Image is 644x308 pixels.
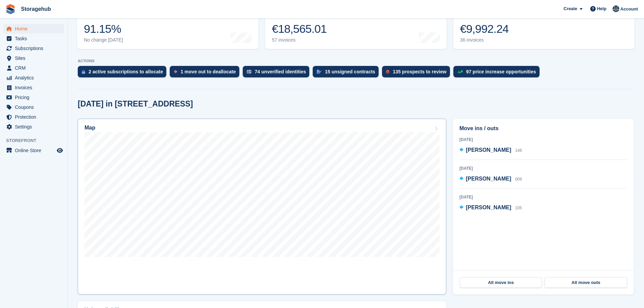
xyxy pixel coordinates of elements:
[3,83,64,92] a: menu
[459,165,627,171] div: [DATE]
[78,66,170,81] a: 2 active subscriptions to allocate
[564,5,577,12] span: Create
[3,93,64,102] a: menu
[272,22,327,36] div: €18,565.01
[466,176,511,182] span: [PERSON_NAME]
[466,205,511,210] span: [PERSON_NAME]
[15,102,55,112] span: Coupons
[459,175,522,184] a: [PERSON_NAME] 009
[3,24,64,33] a: menu
[15,63,55,73] span: CRM
[243,66,313,81] a: 74 unverified identities
[15,122,55,132] span: Settings
[3,122,64,132] a: menu
[459,124,627,133] h2: Move ins / outs
[18,3,54,15] a: Storagehub
[386,70,389,74] img: prospect-51fa495bee0391a8d652442698ab0144808aea92771e9ea1ae160a38d050c398.svg
[459,146,522,155] a: [PERSON_NAME] 148
[56,146,64,155] a: Preview store
[15,53,55,63] span: Sites
[85,125,95,131] h2: Map
[3,44,64,53] a: menu
[317,70,321,74] img: contract_signature_icon-13c848040528278c33f63329250d36e43548de30e8caae1d1a13099fd9432cc5.svg
[78,99,193,109] h2: [DATE] in [STREET_ADDRESS]
[15,112,55,122] span: Protection
[272,37,327,43] div: 57 invoices
[247,70,252,74] img: verify_identity-adf6edd0f0f0b5bbfe63781bf79b02c33cf7c696d77639b501bdc392416b5a36.svg
[174,70,177,74] img: move_outs_to_deallocate_icon-f764333ba52eb49d3ac5e1228854f67142a1ed5810a6f6cc68b1a99e826820c5.svg
[15,34,55,43] span: Tasks
[3,73,64,82] a: menu
[255,69,306,74] div: 74 unverified identities
[460,22,509,36] div: €9,992.24
[382,66,453,81] a: 135 prospects to review
[15,73,55,82] span: Analytics
[15,146,55,155] span: Online Store
[3,63,64,73] a: menu
[170,66,242,81] a: 1 move out to deallocate
[459,204,522,212] a: [PERSON_NAME] 105
[3,112,64,122] a: menu
[82,70,85,74] img: active_subscription_to_allocate_icon-d502201f5373d7db506a760aba3b589e785aa758c864c3986d89f69b8ff3...
[84,22,123,36] div: 91.15%
[78,119,446,294] a: Map
[466,147,511,153] span: [PERSON_NAME]
[313,66,382,81] a: 15 unsigned contracts
[84,37,123,43] div: No change [DATE]
[460,277,542,288] a: All move ins
[393,69,447,74] div: 135 prospects to review
[515,177,522,182] span: 009
[265,6,446,49] a: Month-to-date sales €18,565.01 57 invoices
[15,83,55,92] span: Invoices
[3,146,64,155] a: menu
[545,277,627,288] a: All move outs
[5,4,16,14] img: stora-icon-8386f47178a22dfd0bd8f6a31ec36ba5ce8667c1dd55bd0f319d3a0aa187defe.svg
[466,69,536,74] div: 97 price increase opportunities
[3,34,64,43] a: menu
[515,206,522,210] span: 105
[453,6,635,49] a: Awaiting payment €9,992.24 36 invoices
[15,93,55,102] span: Pricing
[620,6,638,13] span: Account
[459,137,627,143] div: [DATE]
[78,59,634,63] p: ACTIONS
[3,102,64,112] a: menu
[15,24,55,33] span: Home
[457,70,463,73] img: price_increase_opportunities-93ffe204e8149a01c8c9dc8f82e8f89637d9d84a8eef4429ea346261dce0b2c0.svg
[459,194,627,200] div: [DATE]
[89,69,163,74] div: 2 active subscriptions to allocate
[181,69,236,74] div: 1 move out to deallocate
[77,6,258,49] a: Occupancy 91.15% No change [DATE]
[15,44,55,53] span: Subscriptions
[597,5,606,12] span: Help
[3,53,64,63] a: menu
[613,5,619,12] img: Anirudh Muralidharan
[325,69,375,74] div: 15 unsigned contracts
[460,37,509,43] div: 36 invoices
[515,148,522,153] span: 148
[453,66,543,81] a: 97 price increase opportunities
[6,137,67,144] span: Storefront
